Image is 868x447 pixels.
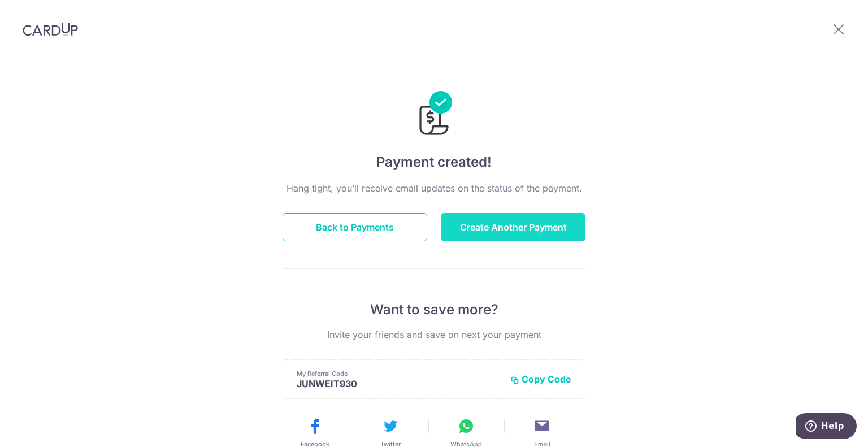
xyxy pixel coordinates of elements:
[283,152,585,172] h4: Payment created!
[283,328,585,341] p: Invite your friends and save on next your payment
[283,181,585,195] p: Hang tight, you’ll receive email updates on the status of the payment.
[510,374,571,385] button: Copy Code
[283,301,585,319] p: Want to save more?
[416,91,452,138] img: Payments
[796,413,857,441] iframe: Opens a widget where you can find more information
[283,213,427,241] button: Back to Payments
[297,378,501,389] p: JUNWEIT930
[23,23,78,36] img: CardUp
[297,369,501,378] p: My Referral Code
[441,213,585,241] button: Create Another Payment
